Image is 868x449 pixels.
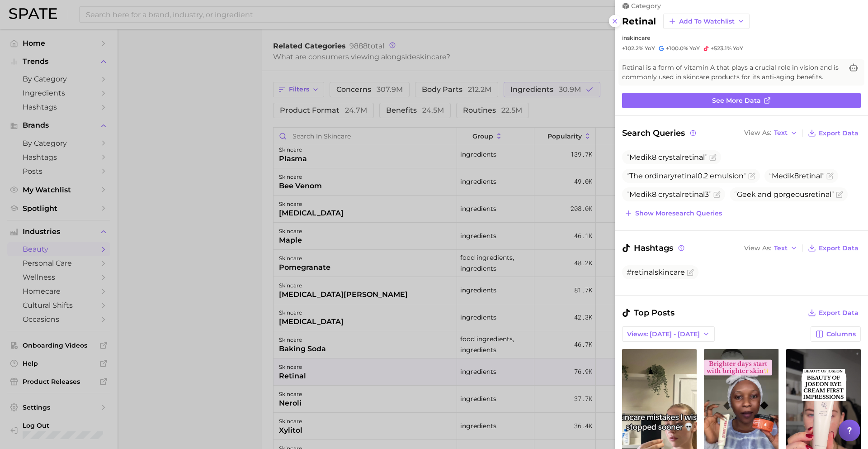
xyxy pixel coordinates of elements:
span: Views: [DATE] - [DATE] [627,330,700,338]
h2: retinal [622,16,656,27]
button: Export Data [806,306,861,319]
span: category [631,2,661,10]
button: Flag as miscategorized or irrelevant [836,191,843,198]
span: skincare [627,34,650,41]
button: Add to Watchlist [663,14,750,29]
button: Export Data [806,242,861,254]
span: Show more search queries [635,210,722,217]
span: View As [744,130,771,135]
span: See more data [712,97,761,105]
span: Top Posts [622,306,675,319]
button: Columns [811,326,861,342]
span: +523.1% [711,45,731,52]
span: Add to Watchlist [679,18,735,25]
button: Flag as miscategorized or irrelevant [713,191,721,198]
span: retinal [675,172,698,180]
span: YoY [645,45,655,52]
a: See more data [622,93,861,108]
button: Flag as miscategorized or irrelevant [748,172,755,180]
button: View AsText [742,242,800,254]
span: retinal [808,190,831,199]
span: Medik8 crystal [627,153,708,162]
span: Search Queries [622,127,698,139]
span: +102.2% [622,45,643,52]
button: Export Data [806,127,861,139]
button: Flag as miscategorized or irrelevant [687,269,694,276]
span: YoY [733,45,743,52]
span: #retinalskincare [627,268,685,277]
span: Medik8 crystal 3 [627,190,712,199]
span: Text [774,246,788,251]
button: Flag as miscategorized or irrelevant [826,172,834,180]
span: Hashtags [622,242,686,254]
span: Retinal is a form of vitamin A that plays a crucial role in vision and is commonly used in skinca... [622,63,843,82]
span: View As [744,246,771,251]
span: Text [774,130,788,135]
span: +100.0% [666,45,688,52]
span: YoY [689,45,700,52]
span: Columns [826,330,856,338]
span: retinal [682,153,705,162]
div: in [622,34,861,41]
span: Export Data [819,244,859,252]
button: Views: [DATE] - [DATE] [622,326,715,342]
button: Show moresearch queries [622,207,724,220]
span: The ordinary 0.2 emulsion [627,172,746,180]
span: Export Data [819,309,859,317]
span: Medik8 [769,172,825,180]
button: Flag as miscategorized or irrelevant [709,154,717,161]
span: retinal [682,190,705,199]
span: Export Data [819,129,859,137]
span: Geek and gorgeous [734,190,834,199]
button: View AsText [742,127,800,139]
span: retinal [799,172,822,180]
